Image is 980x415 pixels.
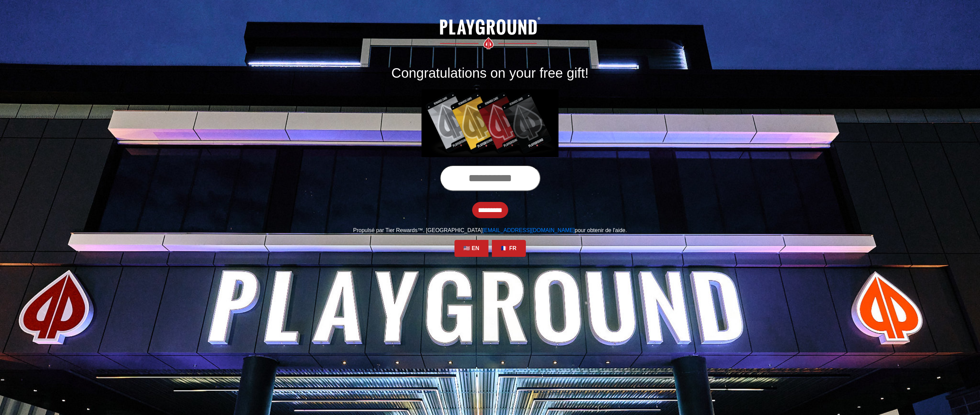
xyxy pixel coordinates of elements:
[454,240,488,257] a: 🇺🇸 EN
[422,89,558,157] img: Center Image
[436,9,545,57] img: Logo
[453,240,528,257] div: Language Selection
[353,227,627,233] span: Propulsé par Tier Rewards™. [GEOGRAPHIC_DATA] pour obtenir de l'aide.
[492,240,526,257] a: 🇫🇷 FR
[302,65,679,81] h1: Congratulations on your free gift!
[483,227,575,233] a: [EMAIL_ADDRESS][DOMAIN_NAME]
